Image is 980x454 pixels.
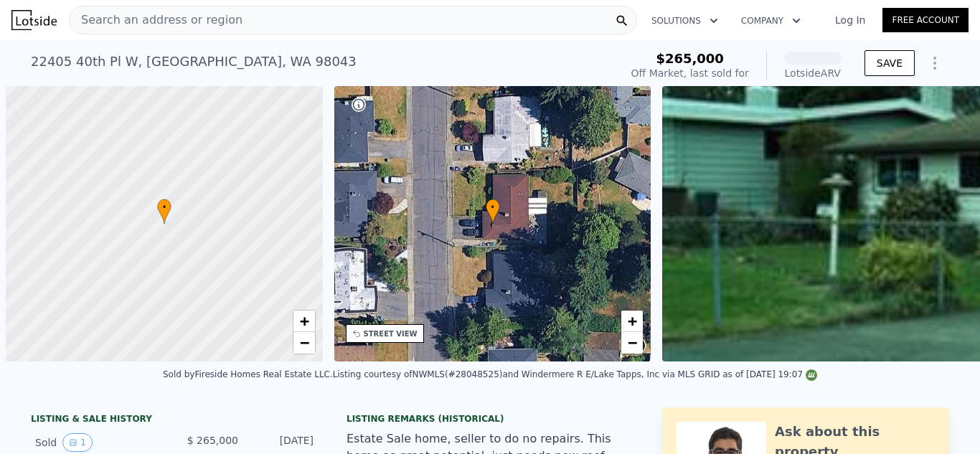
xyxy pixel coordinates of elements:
[806,369,817,381] img: NWMLS Logo
[621,311,643,332] a: Zoom in
[31,52,357,72] div: 22405 40th Pl W , [GEOGRAPHIC_DATA] , WA 98043
[818,13,882,27] a: Log In
[730,8,812,34] button: Company
[347,413,633,425] div: Listing Remarks (Historical)
[293,332,315,354] a: Zoom out
[631,66,749,80] div: Off Market, last sold for
[187,435,238,446] span: $ 265,000
[628,334,637,351] span: −
[157,201,171,214] span: •
[640,8,730,34] button: Solutions
[35,433,163,452] div: Sold
[70,11,242,29] span: Search an address or region
[299,312,308,330] span: +
[293,311,315,332] a: Zoom in
[250,433,314,452] div: [DATE]
[784,66,842,80] div: Lotside ARV
[62,433,93,452] button: View historical data
[31,413,318,427] div: LISTING & SALE HISTORY
[486,199,500,224] div: •
[11,10,57,30] img: Lotside
[364,328,418,339] div: STREET VIEW
[333,369,817,379] div: Listing courtesy of NWMLS (#28048525) and Windermere R E/Lake Tapps, Inc via MLS GRID as of [DATE...
[486,201,500,214] span: •
[621,332,643,354] a: Zoom out
[157,199,171,224] div: •
[920,49,949,77] button: Show Options
[163,369,333,379] div: Sold by Fireside Homes Real Estate LLC .
[882,8,969,32] a: Free Account
[864,50,915,76] button: SAVE
[299,334,308,351] span: −
[628,312,637,330] span: +
[656,51,724,66] span: $265,000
